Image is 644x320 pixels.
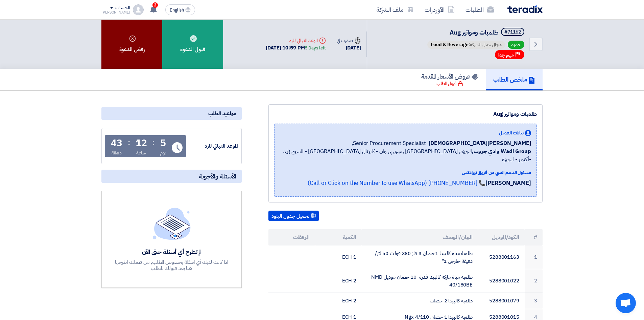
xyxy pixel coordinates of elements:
[486,69,543,90] a: ملخص الطلب
[274,110,537,118] div: طلمبات ومواتير Aug
[133,4,144,15] img: profile_test.png
[162,20,223,69] div: قبول الدعوه
[362,246,478,269] td: طلمبة مياة كالبيدا 1حصان 3 فاز 380 فولت 50 لتر/دقيقة خارجى 1"
[427,41,505,49] span: مجال عمل الشركة:
[315,246,362,269] td: 1 ECH
[160,138,166,148] div: 5
[101,20,162,69] div: رفض الدعوة
[525,229,543,246] th: #
[419,2,460,18] a: الأوردرات
[136,149,146,156] div: ساعة
[362,293,478,309] td: طلمبة كالبيدا 2 حصان
[152,2,158,8] span: 2
[305,45,326,51] div: 5 Days left
[507,5,543,13] img: Teradix logo
[431,41,469,48] span: Food & Beverage
[101,107,242,120] div: مواعيد الطلب
[280,147,531,164] span: الجيزة, [GEOGRAPHIC_DATA] ,مبنى بى وان - كابيتال [GEOGRAPHIC_DATA] - الشيخ زايد -أكتوبر - الجيزه
[616,293,636,313] a: Open chat
[362,229,478,246] th: البيان/الوصف
[128,136,130,149] div: :
[508,41,524,49] span: جديد
[362,269,478,293] td: طلمبة مياة ماركة كالبيدا قدرة 10 حصان موديل NMD 40/180BE
[266,37,326,44] div: الموعد النهائي للرد
[426,28,526,37] h5: طلمبات ومواتير Aug
[315,269,362,293] td: 2 ECH
[504,30,521,35] div: #71162
[525,293,543,309] td: 3
[498,52,514,58] span: مهم جدا
[472,147,531,155] b: Wadi Group وادي جروب,
[421,72,478,80] h5: عروض الأسعار المقدمة
[352,139,426,147] span: Senior Procurement Specialist,
[165,4,195,15] button: English
[136,138,147,148] div: 12
[525,246,543,269] td: 1
[525,269,543,293] td: 2
[450,28,498,37] span: طلمبات ومواتير Aug
[114,259,229,271] div: اذا كانت لديك أي اسئلة بخصوص الطلب, من فضلك اطرحها هنا بعد قبولك للطلب
[112,149,122,156] div: دقيقة
[199,172,236,180] span: الأسئلة والأجوبة
[153,208,191,239] img: empty_state_list.svg
[170,8,184,13] span: English
[371,2,419,18] a: ملف الشركة
[337,37,361,44] div: صدرت في
[436,80,463,87] div: قبول الطلب
[152,136,154,149] div: :
[266,44,326,52] div: [DATE] 10:59 PM
[308,179,485,187] a: 📞 [PHONE_NUMBER] (Call or Click on the Number to use WhatsApp)
[499,129,524,136] span: بيانات العميل
[493,76,535,83] h5: ملخص الطلب
[478,293,525,309] td: 5288001079
[337,44,361,52] div: [DATE]
[315,293,362,309] td: 2 ECH
[160,149,166,156] div: يوم
[268,211,319,221] button: تحميل جدول البنود
[478,269,525,293] td: 5288001022
[460,2,499,18] a: الطلبات
[101,10,130,14] div: [PERSON_NAME]
[114,248,229,256] div: لم تطرح أي أسئلة حتى الآن
[429,139,531,147] span: [PERSON_NAME][DEMOGRAPHIC_DATA]
[414,69,486,90] a: عروض الأسعار المقدمة قبول الطلب
[187,142,238,150] div: الموعد النهائي للرد
[268,229,315,246] th: المرفقات
[111,138,122,148] div: 43
[478,229,525,246] th: الكود/الموديل
[115,5,130,11] div: الحساب
[478,246,525,269] td: 5288001163
[485,179,531,187] strong: [PERSON_NAME]
[315,229,362,246] th: الكمية
[280,169,531,176] div: مسئول الدعم الفني من فريق تيرادكس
